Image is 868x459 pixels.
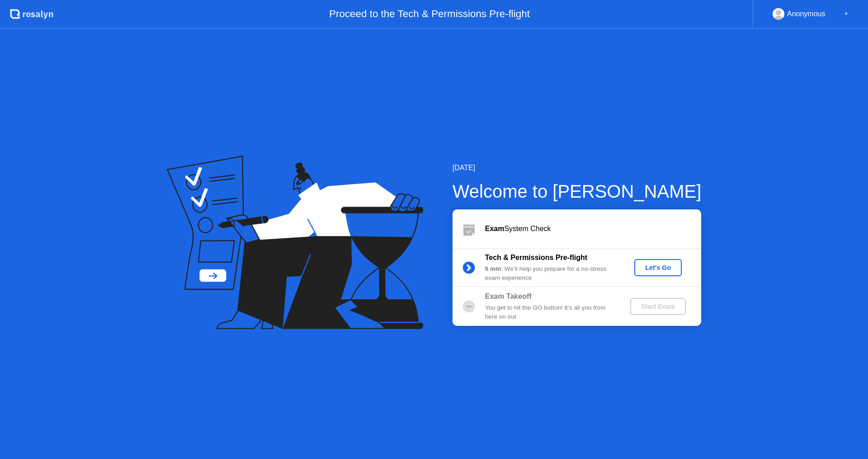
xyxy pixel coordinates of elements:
button: Let's Go [634,259,682,276]
div: Anonymous [787,8,826,20]
b: Exam Takeoff [485,292,532,300]
b: Tech & Permissions Pre-flight [485,254,587,261]
div: Start Exam [634,303,682,310]
div: System Check [485,223,701,234]
div: ▼ [844,8,849,20]
div: Let's Go [638,264,678,271]
div: You get to hit the GO button! It’s all you from here on out [485,303,615,322]
div: Welcome to [PERSON_NAME] [453,178,702,205]
button: Start Exam [630,298,686,315]
div: [DATE] [453,162,702,173]
div: : We’ll help you prepare for a no-stress exam experience [485,264,615,283]
b: Exam [485,225,505,232]
b: 5 min [485,265,501,272]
